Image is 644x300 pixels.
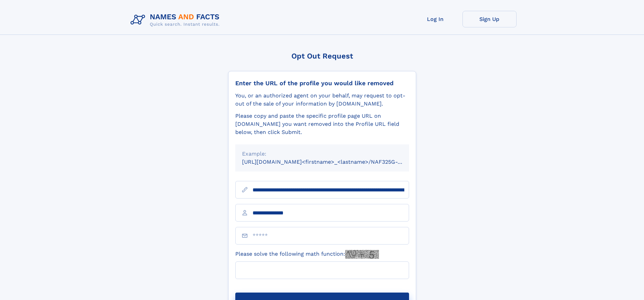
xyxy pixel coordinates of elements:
a: Log In [408,11,462,27]
div: Example: [242,150,402,158]
label: Please solve the following math function: [235,250,379,259]
div: Opt Out Request [228,52,416,60]
div: You, or an authorized agent on your behalf, may request to opt-out of the sale of your informatio... [235,92,409,108]
div: Please copy and paste the specific profile page URL on [DOMAIN_NAME] you want removed into the Pr... [235,112,409,136]
a: Sign Up [462,11,517,27]
small: [URL][DOMAIN_NAME]<firstname>_<lastname>/NAF325G-xxxxxxxx [242,159,422,165]
div: Enter the URL of the profile you would like removed [235,79,409,87]
img: Logo Names and Facts [128,11,225,29]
